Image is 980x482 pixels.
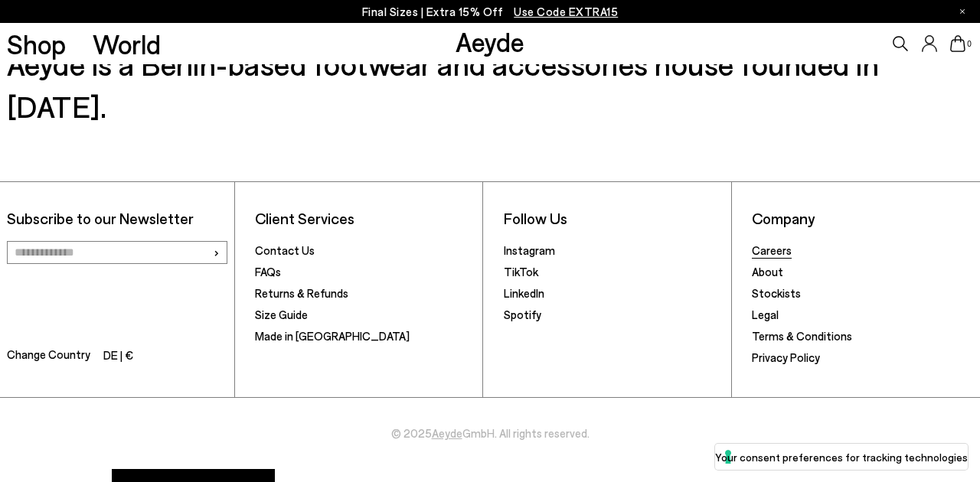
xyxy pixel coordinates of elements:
[255,265,281,278] a: FAQs
[514,5,618,18] span: Navigate to /collections/ss25-final-sizes
[752,209,973,228] li: Company
[965,40,973,48] span: 0
[362,2,619,21] p: Final Sizes | Extra 15% Off
[255,329,410,343] a: Made in [GEOGRAPHIC_DATA]
[752,329,852,343] a: Terms & Conditions
[103,346,133,367] li: DE | €
[255,209,475,228] li: Client Services
[950,35,965,52] a: 0
[213,241,220,263] span: ›
[504,308,541,321] a: Spotify
[93,31,161,57] a: World
[752,308,779,321] a: Legal
[504,209,724,228] li: Follow Us
[7,43,973,127] h3: Aeyde is a Berlin-based footwear and accessories house founded in [DATE].
[504,243,555,257] a: Instagram
[504,286,544,300] a: LinkedIn
[255,243,315,257] a: Contact Us
[255,286,348,300] a: Returns & Refunds
[432,426,462,440] a: Aeyde
[752,265,783,278] a: About
[504,265,538,278] a: TikTok
[752,350,820,364] a: Privacy Policy
[752,243,792,257] a: Careers
[7,345,90,367] span: Change Country
[7,209,227,228] p: Subscribe to our Newsletter
[7,31,66,57] a: Shop
[456,25,524,57] a: Aeyde
[255,308,308,321] a: Size Guide
[715,449,968,465] label: Your consent preferences for tracking technologies
[715,444,968,470] button: Your consent preferences for tracking technologies
[752,286,801,300] a: Stockists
